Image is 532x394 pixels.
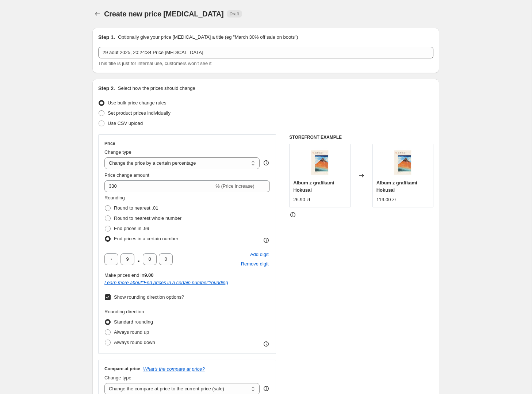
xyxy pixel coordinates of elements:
[159,253,173,265] input: ﹡
[104,149,131,155] span: Change type
[114,340,155,345] span: Always round down
[249,250,270,259] button: Add placeholder
[118,34,298,41] p: Optionally give your price [MEDICAL_DATA] a title (eg "March 30% off sale on boots")
[241,260,269,268] span: Remove digit
[104,309,144,314] span: Rounding direction
[104,172,149,178] span: Price change amount
[388,148,417,177] img: album-estampes-hokusai-287_80x.jpg
[376,196,396,203] div: 119.00 zł
[250,251,269,258] span: Add digit
[108,100,166,106] span: Use bulk price change rules
[144,272,153,278] b: 9.00
[104,180,214,192] input: -15
[120,253,134,265] input: ﹡
[108,121,143,126] span: Use CSV upload
[108,110,171,116] span: Set product prices individually
[230,11,239,17] span: Draft
[293,196,310,203] div: 26.90 zł
[263,385,270,392] div: help
[104,10,224,18] span: Create new price [MEDICAL_DATA]
[92,9,103,19] button: Price change jobs
[118,85,195,92] p: Select how the prices should change
[137,253,141,265] span: .
[305,148,334,177] img: album-estampes-hokusai-287_80x.jpg
[104,280,228,285] i: Learn more about " End prices in a certain number " rounding
[114,329,149,335] span: Always round up
[114,215,181,221] span: Round to nearest whole number
[98,34,115,41] h2: Step 1.
[104,280,228,285] a: Learn more about"End prices in a certain number"rounding
[293,180,334,193] span: Album z grafikami Hokusai
[104,366,140,372] h3: Compare at price
[240,259,270,269] button: Remove placeholder
[215,183,254,189] span: % (Price increase)
[114,236,178,241] span: End prices in a certain number
[114,226,149,231] span: End prices in .99
[98,47,433,58] input: 30% off holiday sale
[376,180,417,193] span: Album z grafikami Hokusai
[143,253,157,265] input: ﹡
[114,319,153,325] span: Standard rounding
[98,85,115,92] h2: Step 2.
[263,159,270,167] div: help
[114,205,158,211] span: Round to nearest .01
[114,294,184,300] span: Show rounding direction options?
[104,141,115,146] h3: Price
[104,195,125,200] span: Rounding
[98,61,211,66] span: This title is just for internal use, customers won't see it
[104,253,118,265] input: ﹡
[143,366,205,372] button: What's the compare at price?
[104,272,153,278] span: Make prices end in
[289,134,433,140] h6: STOREFRONT EXAMPLE
[104,375,131,380] span: Change type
